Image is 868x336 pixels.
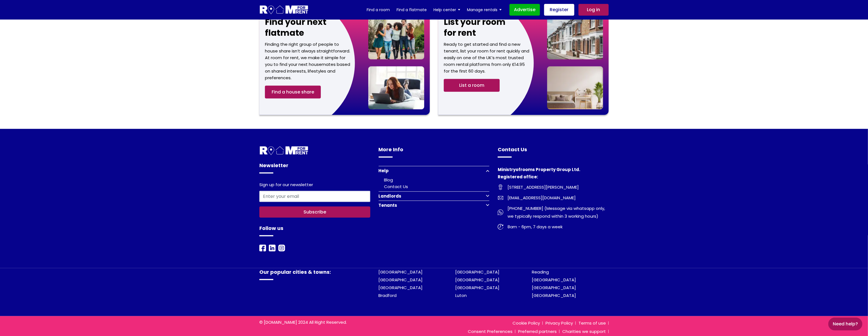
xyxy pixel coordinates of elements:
[269,245,276,251] a: LinkedIn
[503,223,563,231] span: 8am - 6pm, 7 days a week
[455,285,499,291] a: [GEOGRAPHIC_DATA]
[578,4,609,16] a: Log in
[498,223,609,231] a: 8am - 6pm, 7 days a week
[455,292,467,298] a: Luton
[259,191,370,202] input: Enter your email
[559,328,609,334] a: Charities we support
[455,269,499,275] a: [GEOGRAPHIC_DATA]
[433,6,460,14] a: Help center
[532,285,576,291] a: [GEOGRAPHIC_DATA]
[498,166,609,183] h4: Ministryofrooms Property Group Ltd. Registered office:
[259,5,309,15] img: Logo for Room for Rent, featuring a welcoming design with a house icon and modern typography
[259,146,309,156] img: Room For Rent
[543,320,576,326] a: Privacy Policy
[384,184,408,189] a: Contact Us
[379,191,490,201] button: Landlords
[828,318,862,330] a: Need Help?
[278,245,285,251] img: Room For Rent
[509,4,540,16] a: Advertise
[278,245,285,251] a: Instagram
[498,183,609,191] a: [STREET_ADDRESS][PERSON_NAME]
[259,207,370,218] button: Subscribe
[547,66,603,109] img: Stylish double room featuring modern decor, highlighting an available room for rent for individua...
[455,277,499,283] a: [GEOGRAPHIC_DATA]
[368,66,424,109] img: Young woman on a bed with a laptop searching for flatshare options online, reflecting modern home...
[444,41,530,75] p: Ready to get started and find a new tenant, list your room for rent quickly and easily on one of ...
[367,6,390,14] a: Find a room
[532,269,549,275] a: Reading
[467,6,502,14] a: Manage rentals
[265,86,321,99] a: Find a house share
[532,277,576,283] a: [GEOGRAPHIC_DATA]
[498,184,503,190] img: Room For Rent
[384,177,393,183] a: Blog
[379,269,423,275] a: [GEOGRAPHIC_DATA]
[379,146,490,158] h4: More Info
[379,277,423,283] a: [GEOGRAPHIC_DATA]
[498,205,609,220] a: [PHONE_NUMBER] (Message via whatsapp only, we typically respond within 3 working hours)
[265,16,364,41] h4: Find your next flatmate
[544,4,574,16] a: Register
[498,210,503,215] img: Room For Rent
[510,320,543,326] a: Cookie Policy
[379,292,397,298] a: Bradford
[547,16,603,59] img: Row of houses lined up, representing available rooms for rent. This image highlights various hous...
[259,245,266,251] a: Facebook
[259,245,266,251] img: Room For Rent
[515,328,559,334] a: Preferred partners
[368,16,424,59] img: Group of students walking and laughing, symbolising student life and community. This image suppor...
[444,79,500,92] a: list a room
[465,328,515,334] a: Consent Preferences
[259,224,370,236] h4: Follow us
[379,166,490,175] button: Help
[379,201,490,210] button: Tenants
[498,146,609,158] h4: Contact Us
[265,41,351,81] p: Finding the right group of people to house share isn’t always straightforward. At room for rent, ...
[503,205,609,220] span: [PHONE_NUMBER] (Message via whatsapp only, we typically respond within 3 working hours)
[498,224,503,230] img: Room For Rent
[259,319,370,326] p: © [DOMAIN_NAME] 2024 All Right Reserved.
[498,194,609,202] a: [EMAIL_ADDRESS][DOMAIN_NAME]
[503,194,576,202] span: [EMAIL_ADDRESS][DOMAIN_NAME]
[576,320,609,326] a: Terms of use
[259,182,313,189] label: Sign up for our newsletter
[532,292,576,298] a: [GEOGRAPHIC_DATA]
[259,162,370,174] h4: Newsletter
[498,195,503,201] img: Room For Rent
[397,6,427,14] a: Find a flatmate
[259,268,370,280] h4: Our popular cities & towns:
[444,16,543,41] h4: List your room for rent
[269,245,276,251] img: Room For Rent
[503,183,579,191] span: [STREET_ADDRESS][PERSON_NAME]
[379,285,423,291] a: [GEOGRAPHIC_DATA]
